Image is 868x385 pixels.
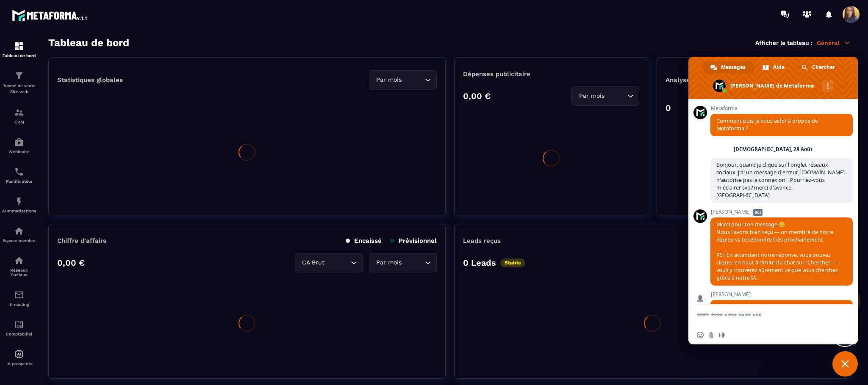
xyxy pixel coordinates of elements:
[2,190,36,220] a: automationsautomationsAutomatisations
[2,268,36,277] p: Réseaux Sociaux
[2,149,36,154] p: Webinaire
[2,249,36,283] a: social-networksocial-networkRéseaux Sociaux
[327,258,349,267] input: Search for option
[2,101,36,131] a: formationformationCRM
[716,117,818,132] span: Comment puis-je vous aider à propos de Metaforma ?
[2,220,36,249] a: automationsautomationsEspace membre
[14,349,24,359] img: automations
[2,332,36,336] p: Comptabilité
[716,161,845,199] span: Bonjour, quand je clique sur l'onglet réseaux sociaux, j'ai un message d'erreur: n'autorise pas l...
[300,258,327,267] span: CA Brut
[697,332,704,338] span: Insérer un emoji
[721,61,746,74] span: Messages
[463,237,501,245] p: Leads reçus
[799,169,845,176] a: "[DOMAIN_NAME]
[2,209,36,213] p: Automatisations
[14,226,24,236] img: automations
[374,75,404,85] span: Par mois
[755,39,813,46] p: Afficher le tableau :
[710,105,853,111] span: Metaforma
[369,70,437,90] div: Search for option
[708,332,715,338] span: Envoyer un fichier
[2,131,36,160] a: automationsautomationsWebinaire
[14,196,24,206] img: automations
[14,256,24,266] img: social-network
[794,61,843,74] a: Chercher
[14,290,24,300] img: email
[500,258,525,267] p: Stable
[14,107,24,118] img: formation
[2,238,36,243] p: Espace membre
[463,91,491,101] p: 0,00 €
[2,283,36,313] a: emailemailE-mailing
[753,209,763,216] span: Bot
[463,70,640,78] p: Dépenses publicitaire
[666,76,754,84] p: Analyse des Leads
[404,75,423,85] input: Search for option
[2,120,36,124] p: CRM
[463,258,496,268] p: 0 Leads
[2,35,36,64] a: formationformationTableau de bord
[812,61,835,74] span: Chercher
[57,76,123,84] p: Statistiques globales
[571,86,639,106] div: Search for option
[832,351,858,377] a: Fermer le chat
[577,91,606,101] span: Par mois
[606,91,625,101] input: Search for option
[697,305,832,326] textarea: Entrez votre message...
[2,313,36,343] a: accountantaccountantComptabilité
[346,237,382,245] p: Encaissé
[2,83,36,95] p: Tunnel de vente Site web
[2,179,36,184] p: Planificateur
[369,253,437,272] div: Search for option
[14,41,24,51] img: formation
[817,39,851,47] p: Général
[703,61,754,74] a: Messages
[2,302,36,307] p: E-mailing
[2,160,36,190] a: schedulerschedulerPlanificateur
[773,61,785,74] span: Aide
[57,258,85,268] p: 0,00 €
[719,332,726,338] span: Message audio
[2,53,36,58] p: Tableau de bord
[14,319,24,330] img: accountant
[2,361,36,366] p: IA prospects
[48,37,129,49] h3: Tableau de bord
[666,103,671,113] p: 0
[14,137,24,147] img: automations
[57,237,107,245] p: Chiffre d’affaire
[710,209,853,215] span: [PERSON_NAME]
[734,147,813,152] div: [DEMOGRAPHIC_DATA], 28 Août
[295,253,363,272] div: Search for option
[374,258,404,267] span: Par mois
[710,291,853,297] span: [PERSON_NAME]
[404,258,423,267] input: Search for option
[14,167,24,177] img: scheduler
[716,221,839,281] span: Merci pour ton message 😊 Nous l’avons bien reçu — un membre de notre équipe va te répondre très p...
[755,61,793,74] a: Aide
[2,64,36,101] a: formationformationTunnel de vente Site web
[716,303,846,379] span: [PERSON_NAME], Peux-tu me confirmer que tu es bien sur ordinateur et sur Google Chrome lors de to...
[12,8,88,23] img: logo
[390,237,437,245] p: Prévisionnel
[14,71,24,81] img: formation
